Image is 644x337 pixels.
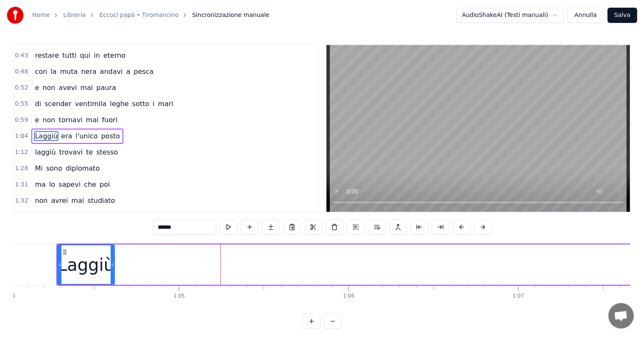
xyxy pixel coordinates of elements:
span: 0:43 [15,51,28,60]
span: trovavi [59,147,84,157]
span: l'unico [75,131,98,141]
span: i [152,99,155,109]
span: andavi [99,67,124,76]
nav: breadcrumb [32,11,269,20]
span: scender [44,99,72,109]
span: Sincronizzazione manuale [192,11,269,20]
span: stesso [95,147,119,157]
a: Home [32,11,50,20]
span: a [125,67,131,76]
span: la [50,67,57,76]
span: fuori [101,115,118,125]
span: che [83,180,97,189]
span: 0:48 [15,67,28,76]
div: 1:04 [4,293,15,300]
span: studiato [86,196,116,205]
span: non [42,115,56,125]
span: sono [45,163,63,173]
span: di [34,99,42,109]
button: Salva [608,8,637,23]
span: con [34,67,48,76]
span: qui [79,51,91,60]
span: Mi [34,163,43,173]
button: Annulla [567,8,604,23]
span: in [93,51,101,60]
span: Laggiù [34,131,59,141]
span: 1:12 [15,148,28,157]
div: Laggiù [58,252,114,278]
span: restare [34,51,60,60]
span: 1:28 [15,164,28,173]
span: 0:52 [15,84,28,92]
span: 0:59 [15,116,28,124]
span: e [34,83,40,93]
span: leghe [109,99,129,109]
span: nera [80,67,97,76]
span: muta [59,67,78,76]
span: diplomato [65,163,100,173]
span: mari [157,99,174,109]
span: eterno [103,51,126,60]
a: Aprire la chat [608,303,634,329]
span: paura [95,83,117,93]
span: 1:32 [15,197,28,205]
span: ventimila [74,99,107,109]
span: tutti [61,51,77,60]
span: sapevi [58,180,81,189]
span: avevi [58,83,78,93]
div: 1:07 [513,293,524,300]
img: youka [7,7,24,24]
span: ma [34,180,46,189]
span: pesca [133,67,154,76]
span: tornavi [58,115,83,125]
a: Libreria [63,11,86,20]
span: mai [79,83,94,93]
span: lo [48,180,56,189]
span: mai [70,196,85,205]
div: 1:05 [173,293,185,300]
span: sotto [131,99,150,109]
span: te [85,147,94,157]
span: 1:04 [15,132,28,140]
span: non [34,196,48,205]
span: avrei [50,196,69,205]
div: 1:06 [343,293,354,300]
span: laggiù [34,147,56,157]
a: Eccoci papà • Tiromancino [99,11,178,20]
span: poi [99,180,111,189]
span: e [34,115,40,125]
span: era [60,131,73,141]
span: 1:31 [15,180,28,189]
span: 0:55 [15,100,28,108]
span: posto [100,131,120,141]
span: mai [85,115,100,125]
span: non [42,83,56,93]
